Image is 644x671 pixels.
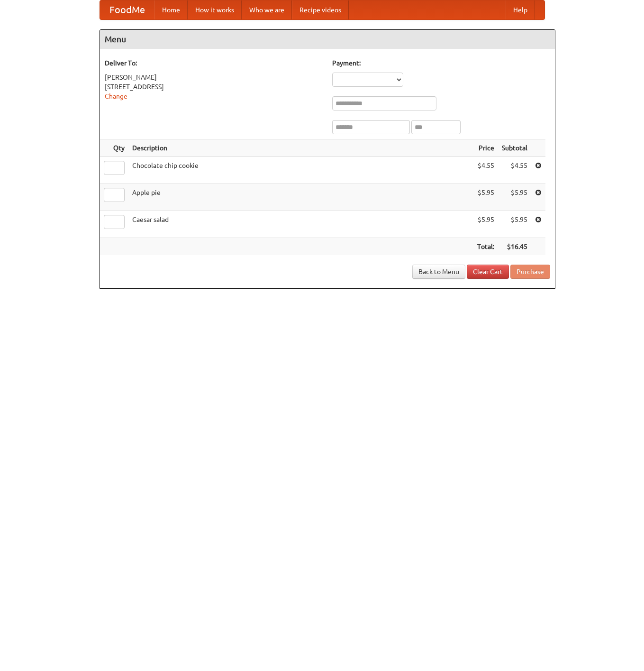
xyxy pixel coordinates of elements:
[506,0,535,19] a: Help
[105,82,323,92] div: [STREET_ADDRESS]
[128,211,473,238] td: Caesar salad
[105,58,323,68] h5: Deliver To:
[292,0,349,19] a: Recipe videos
[332,58,550,68] h5: Payment:
[412,265,465,279] a: Back to Menu
[498,238,531,256] th: $16.45
[154,0,188,19] a: Home
[473,139,498,157] th: Price
[498,157,531,184] td: $4.55
[498,139,531,157] th: Subtotal
[100,0,154,19] a: FoodMe
[473,157,498,184] td: $4.55
[100,139,128,157] th: Qty
[105,73,323,82] div: [PERSON_NAME]
[128,139,473,157] th: Description
[100,30,555,49] h4: Menu
[128,184,473,211] td: Apple pie
[467,265,509,279] a: Clear Cart
[510,265,550,279] button: Purchase
[105,92,127,100] a: Change
[473,184,498,211] td: $5.95
[498,211,531,238] td: $5.95
[242,0,292,19] a: Who we are
[498,184,531,211] td: $5.95
[473,211,498,238] td: $5.95
[473,238,498,256] th: Total:
[128,157,473,184] td: Chocolate chip cookie
[188,0,242,19] a: How it works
